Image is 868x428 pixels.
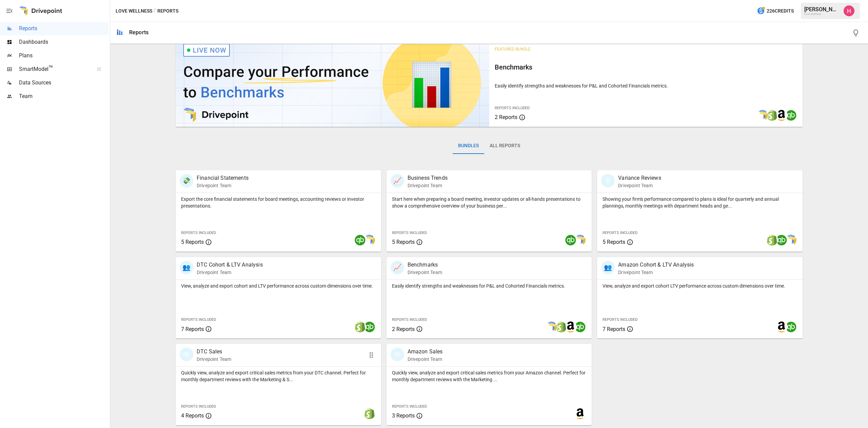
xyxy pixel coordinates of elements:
[19,92,108,100] span: Team
[392,412,415,419] span: 3 Reports
[391,174,404,188] div: 📈
[391,348,404,361] div: 🛍
[180,348,193,361] div: 🛍
[392,231,427,235] span: Reports Included
[181,412,204,419] span: 4 Reports
[601,261,615,274] div: 👥
[19,79,108,87] span: Data Sources
[364,322,375,332] img: quickbooks
[355,235,366,246] img: quickbooks
[546,322,557,332] img: smart model
[565,322,576,332] img: amazon
[776,322,787,332] img: amazon
[603,326,625,332] span: 7 Reports
[786,235,796,246] img: smart model
[844,5,854,16] img: Hayley Rovet
[391,261,404,274] div: 📈
[181,404,216,409] span: Reports Included
[767,235,777,246] img: shopify
[19,52,108,60] span: Plans
[116,7,152,15] button: Love Wellness
[180,261,193,274] div: 👥
[453,138,484,154] button: Bundles
[804,13,840,16] div: Love Wellness
[48,64,53,73] span: ™
[495,62,797,73] h6: Benchmarks
[601,174,615,188] div: 🗓
[575,235,586,246] img: smart model
[757,110,768,121] img: smart model
[767,7,794,15] span: 226 Credits
[154,7,156,15] div: /
[786,110,796,121] img: quickbooks
[804,6,840,13] div: [PERSON_NAME]
[364,408,375,419] img: shopify
[408,174,448,182] p: Business Trends
[197,356,231,363] p: Drivepoint Team
[19,24,108,33] span: Reports
[603,231,637,235] span: Reports Included
[618,261,694,269] p: Amazon Cohort & LTV Analysis
[392,283,587,289] p: Easily identify strengths and weaknesses for P&L and Cohorted Financials metrics.
[392,404,427,409] span: Reports Included
[618,182,661,189] p: Drivepoint Team
[364,235,375,246] img: smart model
[408,269,442,276] p: Drivepoint Team
[495,106,530,110] span: Reports Included
[408,261,442,269] p: Benchmarks
[176,39,489,127] img: video thumbnail
[392,239,415,245] span: 5 Reports
[19,65,90,73] span: SmartModel
[181,196,376,209] p: Export the core financial statements for board meetings, accounting reviews or investor presentat...
[776,110,787,121] img: amazon
[181,369,376,383] p: Quickly view, analyze and export critical sales metrics from your DTC channel. Perfect for monthl...
[392,196,587,209] p: Start here when preparing a board meeting, investor updates or all-hands presentations to show a ...
[408,348,443,356] p: Amazon Sales
[197,348,231,356] p: DTC Sales
[197,174,249,182] p: Financial Statements
[495,82,797,89] p: Easily identify strengths and weaknesses for P&L and Cohorted Financials metrics.
[408,182,448,189] p: Drivepoint Team
[565,235,576,246] img: quickbooks
[575,322,586,332] img: quickbooks
[495,114,517,120] span: 2 Reports
[181,317,216,322] span: Reports Included
[197,269,263,276] p: Drivepoint Team
[392,326,415,332] span: 2 Reports
[618,269,694,276] p: Drivepoint Team
[355,322,366,332] img: shopify
[181,326,204,332] span: 7 Reports
[495,47,531,52] span: Featured Bundle
[129,29,149,36] div: Reports
[575,408,586,419] img: amazon
[392,369,587,383] p: Quickly view, analyze and export critical sales metrics from your Amazon channel. Perfect for mon...
[19,38,108,46] span: Dashboards
[197,182,249,189] p: Drivepoint Team
[181,283,376,289] p: View, analyze and export cohort and LTV performance across custom dimensions over time.
[786,322,796,332] img: quickbooks
[840,1,859,20] button: Hayley Rovet
[181,231,216,235] span: Reports Included
[180,174,193,188] div: 💸
[618,174,661,182] p: Variance Reviews
[181,239,204,245] span: 5 Reports
[556,322,567,332] img: shopify
[603,239,625,245] span: 5 Reports
[603,317,637,322] span: Reports Included
[776,235,787,246] img: quickbooks
[767,110,777,121] img: shopify
[754,5,796,17] button: 226Credits
[197,261,263,269] p: DTC Cohort & LTV Analysis
[392,317,427,322] span: Reports Included
[408,356,443,363] p: Drivepoint Team
[603,283,797,289] p: View, analyze and export cohort LTV performance across custom dimensions over time.
[484,138,526,154] button: All Reports
[603,196,797,209] p: Showing your firm's performance compared to plans is ideal for quarterly and annual plannings, mo...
